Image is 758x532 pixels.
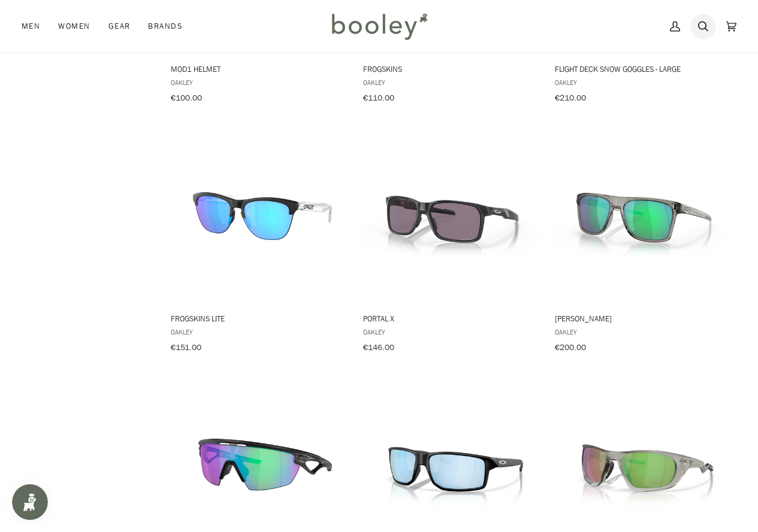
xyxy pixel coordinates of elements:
[362,124,542,304] img: Oakley Portal X Carbon / Prizm Grey Lens - Booley Galway
[363,342,394,353] span: €146.00
[361,124,542,357] a: Portal X
[553,124,733,357] a: Leffingwell
[108,20,131,32] span: Gear
[171,92,202,104] span: €100.00
[555,63,732,74] span: Flight Deck Snow Goggles - Large
[555,313,732,324] span: [PERSON_NAME]
[58,20,90,32] span: Women
[171,63,348,74] span: MOD1 Helmet
[22,20,40,32] span: Men
[555,327,732,337] span: Oakley
[554,124,733,304] img: Oakley Leffingwell Grey Ink / Prizm Jade Polarized Lens - Booley Galway
[148,20,183,32] span: Brands
[171,313,348,324] span: Frogskins Lite
[171,327,348,337] span: Oakley
[363,63,540,74] span: Frogskins
[363,77,540,87] span: Oakley
[363,327,540,337] span: Oakley
[555,77,732,87] span: Oakley
[327,9,431,44] img: Booley
[363,313,540,324] span: Portal X
[555,92,586,104] span: €210.00
[171,77,348,87] span: Oakley
[171,342,201,353] span: €151.00
[12,484,48,520] iframe: Button to open loyalty program pop-up
[363,92,394,104] span: €110.00
[169,124,349,357] a: Frogskins Lite
[555,342,586,353] span: €200.00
